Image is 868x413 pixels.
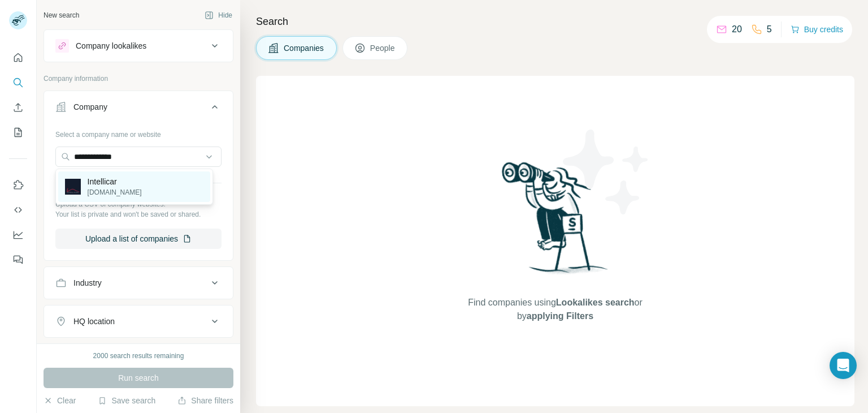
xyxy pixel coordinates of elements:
[555,121,657,223] img: Surfe Illustration - Stars
[55,125,222,140] div: Select a company name or website
[256,14,854,29] h4: Search
[44,308,233,335] button: HQ location
[9,122,27,143] button: My lists
[88,176,142,187] p: Intellicar
[370,42,396,54] span: People
[9,225,27,245] button: Dashboard
[88,187,142,197] p: [DOMAIN_NAME]
[44,93,233,125] button: Company
[9,175,27,195] button: Use Surfe on LinkedIn
[527,311,593,321] span: applying Filters
[44,395,76,406] button: Clear
[556,298,635,307] span: Lookalikes search
[65,179,81,195] img: Intellicar
[76,40,146,51] div: Company lookalikes
[44,74,233,84] p: Company information
[73,316,115,327] div: HQ location
[55,229,222,249] button: Upload a list of companies
[9,72,27,93] button: Search
[830,352,857,379] div: Open Intercom Messenger
[284,42,325,54] span: Companies
[44,10,79,20] div: New search
[73,101,107,113] div: Company
[465,296,645,323] span: Find companies using or by
[93,351,184,361] div: 2000 search results remaining
[9,249,27,270] button: Feedback
[98,395,155,406] button: Save search
[73,277,102,289] div: Industry
[44,32,233,59] button: Company lookalikes
[44,269,233,296] button: Industry
[177,395,233,406] button: Share filters
[791,21,843,37] button: Buy credits
[9,48,27,68] button: Quick start
[497,159,614,285] img: Surfe Illustration - Woman searching with binoculars
[732,23,742,36] p: 20
[767,23,772,36] p: 5
[197,7,240,24] button: Hide
[9,200,27,220] button: Use Surfe API
[9,97,27,118] button: Enrich CSV
[55,209,222,220] p: Your list is private and won't be saved or shared.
